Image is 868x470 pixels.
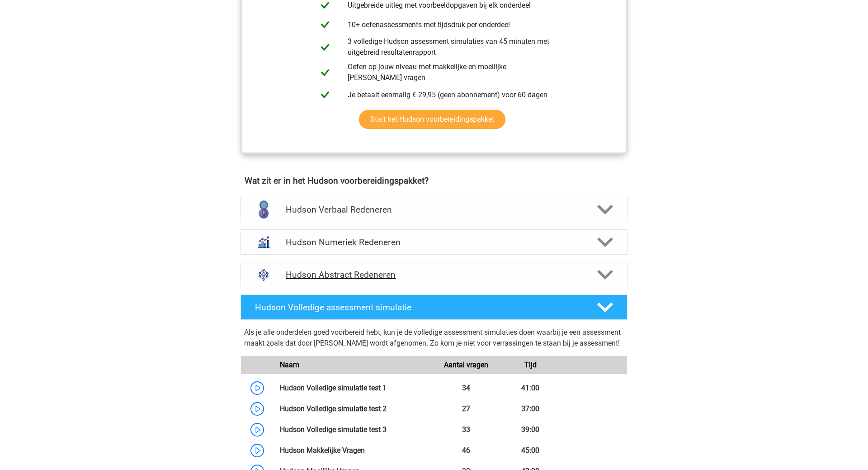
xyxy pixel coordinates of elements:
[237,197,631,222] a: verbaal redeneren Hudson Verbaal Redeneren
[245,176,623,186] h4: Wat zit er in het Hudson voorbereidingspakket?
[237,262,631,287] a: abstract redeneren Hudson Abstract Redeneren
[273,445,434,456] div: Hudson Makkelijke Vragen
[273,383,434,394] div: Hudson Volledige simulatie test 1
[252,230,275,254] img: numeriek redeneren
[286,270,582,280] h4: Hudson Abstract Redeneren
[286,237,582,247] h4: Hudson Numeriek Redeneren
[273,404,434,414] div: Hudson Volledige simulatie test 2
[434,360,498,370] div: Aantal vragen
[359,110,505,129] a: Start het Hudson voorbereidingspakket
[286,204,582,215] h4: Hudson Verbaal Redeneren
[237,229,631,255] a: numeriek redeneren Hudson Numeriek Redeneren
[498,360,562,370] div: Tijd
[237,294,631,320] a: Hudson Volledige assessment simulatie
[252,198,275,221] img: verbaal redeneren
[244,327,624,352] div: Als je alle onderdelen goed voorbereid hebt, kun je de volledige assessment simulaties doen waarb...
[255,302,582,313] h4: Hudson Volledige assessment simulatie
[252,263,275,286] img: abstract redeneren
[273,360,434,370] div: Naam
[273,424,434,435] div: Hudson Volledige simulatie test 3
